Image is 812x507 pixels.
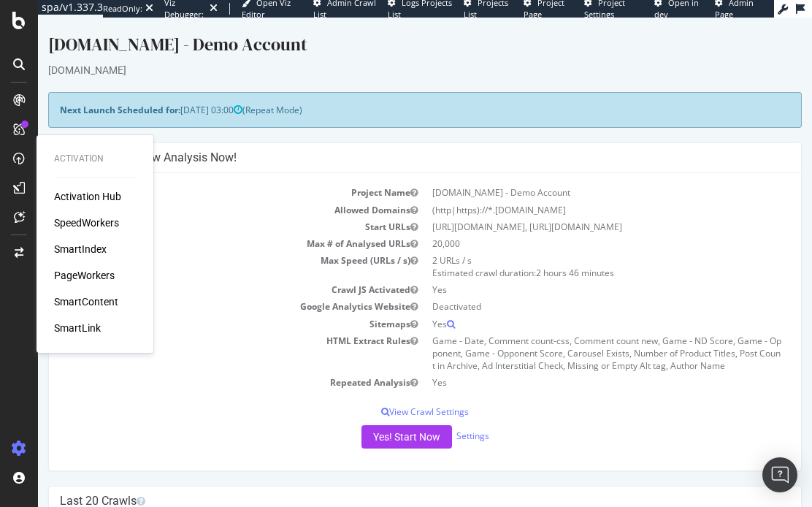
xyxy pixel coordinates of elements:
p: View Crawl Settings [22,388,752,400]
td: Deactivated [387,281,752,297]
td: [URL][DOMAIN_NAME], [URL][DOMAIN_NAME] [387,201,752,218]
td: Max # of Analysed URLs [22,218,387,235]
span: [DATE] 03:00 [142,86,204,99]
td: Start URLs [22,201,387,218]
h4: Last 20 Crawls [22,476,752,491]
td: 20,000 [387,218,752,235]
a: Settings [418,413,451,425]
td: [DOMAIN_NAME] - Demo Account [387,167,752,183]
span: 2 hours 46 minutes [498,249,576,262]
div: Activation [54,153,136,165]
button: Yes! Start Now [323,408,414,431]
td: Google Analytics Website [22,281,387,297]
td: Crawl JS Activated [22,264,387,281]
a: SmartContent [54,294,118,309]
td: Repeated Analysis [22,357,387,373]
td: Allowed Domains [22,184,387,201]
div: [DOMAIN_NAME] - Demo Account [10,15,764,45]
td: Yes [387,264,752,281]
div: [DOMAIN_NAME] [10,45,764,60]
td: Project Name [22,167,387,183]
td: Sitemaps [22,298,387,315]
div: (Repeat Mode) [10,75,764,110]
a: SmartLink [54,321,101,335]
div: ReadOnly: [103,3,142,15]
td: HTML Extract Rules [22,315,387,357]
td: (http|https)://*.[DOMAIN_NAME] [387,184,752,201]
strong: Next Launch Scheduled for: [22,86,142,99]
a: PageWorkers [54,268,115,283]
td: 2 URLs / s Estimated crawl duration: [387,235,752,264]
td: Max Speed (URLs / s) [22,235,387,264]
a: Activation Hub [54,189,121,204]
a: SpeedWorkers [54,216,119,230]
td: Yes [387,298,752,315]
td: Game - Date, Comment count-css, Comment count new, Game - ND Score, Game - Opponent, Game - Oppon... [387,315,752,357]
td: Yes [387,357,752,373]
div: Open Intercom Messenger [762,457,797,492]
h4: Configure your New Analysis Now! [22,133,752,148]
a: SmartIndex [54,242,107,256]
